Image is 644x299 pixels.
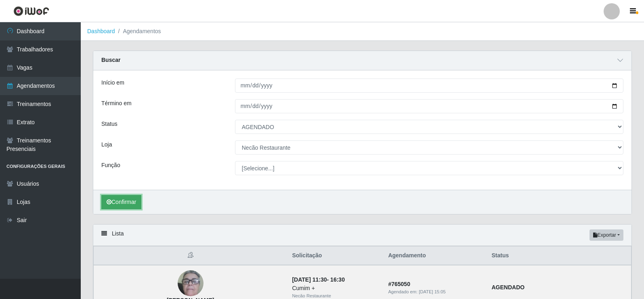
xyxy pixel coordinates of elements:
th: Status [487,246,631,265]
button: Confirmar [101,195,141,209]
label: Função [101,161,120,170]
strong: AGENDADO [491,284,524,291]
div: Agendado em: [388,288,482,295]
th: Solicitação [287,246,383,265]
label: Início em [101,78,124,87]
strong: Buscar [101,57,120,63]
label: Término em [101,99,132,108]
input: 00/00/0000 [235,78,623,93]
a: Dashboard [87,28,115,34]
div: Cumim + [292,284,378,293]
strong: - [292,276,344,283]
img: CoreUI Logo [13,6,49,16]
time: 16:30 [330,276,345,283]
li: Agendamentos [115,27,161,36]
th: Agendamento [383,246,487,265]
nav: breadcrumb [81,22,644,41]
label: Status [101,120,117,128]
label: Loja [101,140,112,149]
time: [DATE] 15:05 [419,289,445,294]
input: 00/00/0000 [235,99,623,113]
strong: # 765050 [388,281,410,287]
div: Lista [93,225,631,246]
button: Exportar [589,229,623,241]
time: [DATE] 11:30 [292,276,327,283]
